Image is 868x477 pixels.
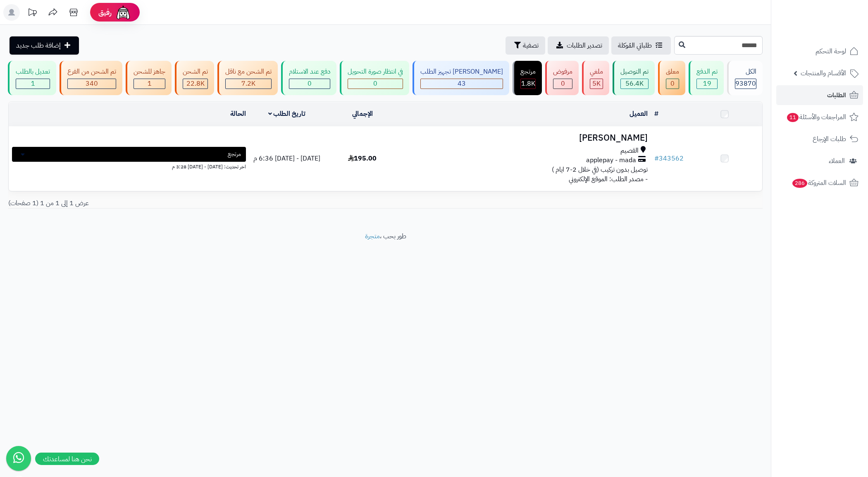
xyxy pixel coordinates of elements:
span: طلباتي المُوكلة [618,41,652,50]
a: تم الشحن من الفرع 340 [58,61,124,95]
span: رفيق [98,7,112,17]
a: متجرة [365,231,380,241]
a: معلق 0 [656,61,687,95]
span: applepay - mada [586,156,636,165]
a: ملغي 5K [580,61,611,95]
div: الكل [735,67,756,77]
span: تصفية [523,41,539,50]
span: لوحة التحكم [816,46,846,57]
div: تم الشحن [183,67,208,77]
span: 7.2K [241,79,255,89]
a: طلباتي المُوكلة [611,36,671,55]
span: 286 [792,179,807,188]
div: تم الدفع [696,67,718,77]
div: 0 [553,79,572,89]
div: عرض 1 إلى 1 من 1 (1 صفحات) [2,199,386,208]
a: تاريخ الطلب [268,109,306,119]
div: 1799 [521,79,535,89]
div: 0 [348,79,403,89]
a: العملاء [776,151,863,171]
a: تم الشحن مع ناقل 7.2K [216,61,279,95]
span: 1 [148,79,152,89]
div: دفع عند الاستلام [289,67,330,77]
div: 19 [697,79,717,89]
span: 195.00 [348,153,377,163]
span: 0 [373,79,377,89]
span: السلات المتروكة [792,177,846,189]
span: الطلبات [827,89,846,101]
div: 7223 [226,79,271,89]
span: 0 [561,79,565,89]
div: 22767 [183,79,207,89]
div: تم التوصيل [620,67,649,77]
div: ملغي [590,67,603,77]
span: 1 [31,79,35,89]
span: [DATE] - [DATE] 6:36 م [253,153,320,163]
a: لوحة التحكم [776,41,863,61]
a: السلات المتروكة286 [776,173,863,193]
a: جاهز للشحن 1 [124,61,173,95]
div: مرتجع [520,67,536,77]
div: 0 [666,79,679,89]
a: مرفوض 0 [544,61,580,95]
div: [PERSON_NAME] تجهيز الطلب [420,67,503,77]
button: تصفية [506,36,545,55]
a: تحديثات المنصة [22,4,43,23]
div: في انتظار صورة التحويل [348,67,403,77]
span: إضافة طلب جديد [16,41,61,50]
a: تصدير الطلبات [548,36,609,55]
div: 1 [134,79,165,89]
a: # [654,109,658,119]
div: 0 [289,79,330,89]
a: #343562 [654,153,684,163]
span: مرتجع [228,150,241,158]
a: دفع عند الاستلام 0 [279,61,338,95]
span: 93870 [735,79,756,89]
div: تعديل بالطلب [16,67,50,77]
a: العميل [630,109,648,119]
h3: [PERSON_NAME] [403,133,648,143]
div: معلق [666,67,679,77]
img: ai-face.png [115,4,131,21]
span: الأقسام والمنتجات [801,67,846,79]
span: 19 [703,79,711,89]
span: المراجعات والأسئلة [786,111,846,123]
a: الحالة [230,109,246,119]
a: تم الدفع 19 [687,61,725,95]
span: العملاء [829,155,845,167]
span: 340 [86,79,98,89]
div: تم الشحن من الفرع [67,67,116,77]
span: 56.4K [625,79,644,89]
span: توصيل بدون تركيب (في خلال 2-7 ايام ) [552,165,648,175]
div: 56407 [621,79,648,89]
a: [PERSON_NAME] تجهيز الطلب 43 [411,61,511,95]
a: تم الشحن 22.8K [173,61,216,95]
div: اخر تحديث: [DATE] - [DATE] 3:28 م [12,162,246,170]
div: مرفوض [553,67,572,77]
a: الإجمالي [352,109,373,119]
a: تعديل بالطلب 1 [6,61,58,95]
div: 340 [68,79,116,89]
span: 22.8K [186,79,205,89]
div: تم الشحن مع ناقل [225,67,272,77]
span: القصيم [620,146,639,156]
div: 43 [421,79,503,89]
a: إضافة طلب جديد [10,36,79,55]
span: تصدير الطلبات [567,41,602,50]
a: طلبات الإرجاع [776,129,863,149]
a: المراجعات والأسئلة11 [776,107,863,127]
span: 43 [458,79,466,89]
a: الطلبات [776,85,863,105]
td: - مصدر الطلب: الموقع الإلكتروني [400,127,651,191]
span: طلبات الإرجاع [813,133,846,145]
span: 5K [592,79,601,89]
span: 0 [670,79,675,89]
span: 1.8K [521,79,535,89]
span: 11 [787,113,799,122]
a: في انتظار صورة التحويل 0 [338,61,411,95]
a: الكل93870 [725,61,764,95]
span: 0 [308,79,312,89]
a: تم التوصيل 56.4K [611,61,656,95]
div: 4950 [590,79,603,89]
a: مرتجع 1.8K [511,61,544,95]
